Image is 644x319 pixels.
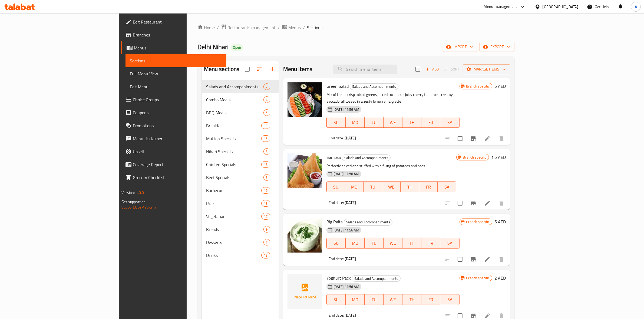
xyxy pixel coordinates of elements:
div: Breads9 [202,223,279,236]
button: TH [402,117,421,128]
button: delete [495,197,508,210]
p: Mix of fresh, crisp mixed greens, sliced cucumber, juicy cherry tomatoes, creamy avocado, all tos... [326,91,460,105]
div: BBQ Meals [206,109,263,116]
b: [DATE] [345,312,356,319]
div: Salads and Accompaniments [352,275,401,282]
button: export [480,42,514,52]
span: 15 [262,136,270,141]
span: 7 [264,84,270,89]
img: Green Salad [288,82,322,117]
div: Combo Meals [206,96,263,103]
span: WE [384,183,398,191]
img: Samosa [288,153,322,188]
span: 4 [264,97,270,102]
button: SU [326,238,346,249]
span: WE [386,119,400,126]
button: Branch-specific-item [467,253,480,266]
span: SA [442,296,457,304]
span: Vegetarian [206,213,262,220]
span: Branch specific [461,155,489,160]
span: MO [348,119,362,126]
div: items [263,239,270,246]
div: items [263,96,270,103]
span: Full Menu View [130,70,222,77]
span: Breads [206,226,263,233]
span: TU [367,296,381,304]
button: SA [438,182,456,192]
div: Breakfast [206,122,262,129]
h6: 5 AED [494,218,506,226]
span: Restaurants management [227,24,276,31]
a: Menus [282,24,301,31]
div: Breakfast11 [202,119,279,132]
a: Full Menu View [126,67,226,80]
a: Menus [121,41,226,54]
input: search [333,65,397,74]
span: import [447,43,473,50]
span: Branch specific [464,276,492,281]
div: items [263,174,270,181]
div: BBQ Meals5 [202,106,279,119]
b: [DATE] [345,199,356,206]
span: SU [329,296,344,304]
a: Menu disclaimer [121,132,226,145]
span: FR [421,183,435,191]
span: TH [405,119,419,126]
span: Rice [206,200,262,207]
a: Edit menu item [484,256,491,263]
button: MO [345,182,364,192]
h6: 5 AED [494,82,506,90]
span: 7 [264,240,270,245]
button: WE [382,182,401,192]
button: FR [421,294,440,305]
div: Salads and Accompaniments [206,83,263,90]
div: Salads and Accompaniments [342,155,391,161]
span: WE [386,239,400,247]
span: Choice Groups [133,96,222,103]
div: Salads and Accompaniments [350,83,398,90]
button: delete [495,132,508,145]
span: 16 [262,188,270,193]
span: [DATE] 11:56 AM [331,284,361,289]
button: WE [384,294,402,305]
span: FR [424,119,438,126]
span: Chicken Specials [206,161,262,168]
span: Branches [133,32,222,38]
span: Nihari Specials [206,148,263,155]
button: import [443,42,477,52]
span: Sort sections [253,63,266,76]
button: TH [402,294,421,305]
button: FR [419,182,438,192]
span: Promotions [133,122,222,129]
img: Yoghurt Pack [288,274,322,309]
span: TH [405,296,419,304]
a: Edit Menu [126,80,226,93]
span: Green Salad [326,82,349,90]
div: items [261,122,270,129]
button: TU [365,117,384,128]
span: SA [442,119,457,126]
span: A [635,4,637,10]
div: items [263,148,270,155]
h6: 1.5 AED [491,153,506,161]
span: 3 [264,149,270,154]
button: SA [440,238,459,249]
span: WE [386,296,400,304]
span: Upsell [133,148,222,155]
span: 13 [262,162,270,167]
div: [GEOGRAPHIC_DATA] [543,4,578,10]
span: Barbecue [206,187,262,194]
img: Big Raita [288,218,322,253]
div: Menu-management [484,4,517,10]
a: Promotions [121,119,226,132]
span: Coverage Report [133,161,222,168]
span: SU [329,183,343,191]
div: items [261,135,270,142]
nav: Menu sections [202,78,279,264]
span: Desserts [206,239,263,246]
span: Salads and Accompaniments [352,276,400,282]
span: Delhi Nihari [197,41,229,53]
